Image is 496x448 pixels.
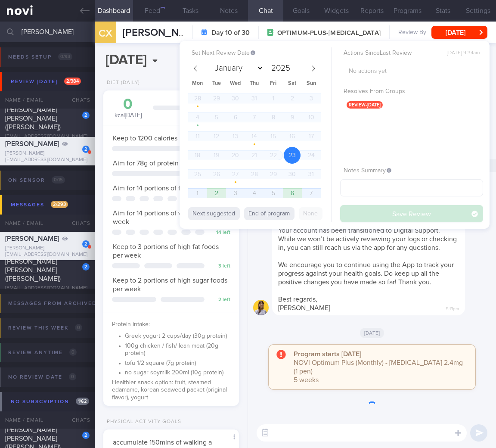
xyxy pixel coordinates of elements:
strong: Day 10 of 30 [211,28,250,37]
span: [PERSON_NAME] [PERSON_NAME] ([PERSON_NAME]) [5,106,61,131]
div: On sensor [6,174,67,186]
div: 14 left [209,230,230,236]
div: No review date [6,371,78,383]
span: Sun [302,81,321,87]
span: September 7, 2025 [303,185,319,202]
div: 2 [82,263,90,271]
span: [PERSON_NAME] [123,28,203,38]
div: 2 [82,432,90,439]
span: 2 / 384 [64,78,81,85]
span: [PERSON_NAME] [5,140,59,147]
span: 1 / 62 [76,398,89,405]
div: Messages from Archived [6,298,117,309]
div: kcal [DATE] [112,97,144,120]
span: [PERSON_NAME] [PERSON_NAME] ([PERSON_NAME]) [5,258,61,282]
div: Needs setup [6,51,74,63]
label: Resolves From Groups [344,88,480,96]
span: 5:13pm [446,304,459,312]
span: 0 [69,348,77,356]
li: Greek yogurt 2 cups/day (30g protein) [125,330,230,340]
div: [EMAIL_ADDRESS][DOMAIN_NAME] [5,134,90,140]
span: [PERSON_NAME] [278,305,330,311]
span: 5 weeks [294,376,319,383]
span: September 3, 2025 [227,185,244,202]
span: 2 / 293 [51,201,68,208]
span: Healthier snack option: fruit, steamed edamame, korean seaweed packet (original flavor), yogurt [112,380,227,401]
span: Mon [188,81,207,87]
span: September 6, 2025 [284,185,301,202]
span: Aim for 14 portions of vegetables per week [113,210,223,225]
span: September 4, 2025 [246,185,263,202]
label: Set Next Review Date [192,50,328,57]
span: Wed [226,81,245,87]
span: September 2, 2025 [208,185,225,202]
div: Chats [60,91,95,109]
li: tofu 1/2 square (7g protein) [125,358,230,367]
div: Physical Activity Goals [103,419,181,425]
div: [PERSON_NAME][EMAIL_ADDRESS][DOMAIN_NAME] [5,150,90,163]
span: Thu [245,81,264,87]
span: 0 / 93 [58,53,72,60]
span: Review By [398,29,426,37]
div: Chats [60,411,95,429]
span: [DATE] 9:34am [447,50,480,56]
span: Fri [264,81,283,87]
span: [PERSON_NAME] [5,235,59,242]
span: Best regards, [278,296,317,303]
div: Review [DATE] [9,76,83,87]
div: No subscription [9,396,91,408]
span: Notes Summary [344,168,391,174]
span: 0 [69,373,76,380]
button: Next suggested [188,207,240,220]
span: Aim for 78g of protein per day [113,160,203,167]
span: We encourage you to continue using the App to track your progress against your health goals. Do k... [278,261,454,286]
span: Keep to 2 portions of high sugar foods per week [113,277,227,292]
div: CX [90,16,122,50]
p: No actions yet [349,68,483,75]
div: 0 [112,97,144,112]
button: End of program [244,207,294,220]
div: 2 left [209,297,230,303]
span: [DATE] [360,328,384,338]
span: 0 [75,324,82,331]
span: review-[DATE] [347,101,383,109]
div: Chats [60,215,95,232]
div: [PERSON_NAME][EMAIL_ADDRESS][DOMAIN_NAME] [5,245,90,258]
div: 2 [82,112,90,119]
span: Sat [283,81,302,87]
div: [EMAIL_ADDRESS][DOMAIN_NAME] [5,285,90,292]
button: [DATE] [431,26,487,39]
strong: Program starts [DATE] [294,351,361,358]
div: Review this week [6,322,84,334]
span: Keep to 3 portions of high fat foods per week [113,243,219,259]
span: Protein intake: [112,321,150,327]
div: Review anytime [6,347,79,358]
span: OPTIMUM-PLUS-[MEDICAL_DATA] [277,29,381,37]
div: Messages [9,199,70,211]
div: Diet (Daily) [103,80,140,86]
li: 100g chicken / fish/ lean meat (20g protein) [125,340,230,358]
span: September 5, 2025 [265,185,282,202]
input: Year [268,64,291,72]
span: Tue [207,81,226,87]
label: Actions Since Last Review [344,50,480,57]
select: Month [211,62,263,75]
span: Aim for 14 portions of fruits per week [113,185,223,192]
span: 0 / 15 [52,176,65,184]
span: NOVI Optimum Plus (Monthly) - [MEDICAL_DATA] 2.4mg (1 pen) [294,359,463,375]
li: no sugar soymilk 200ml (10g protein) [125,367,230,377]
div: 3 left [209,263,230,270]
div: 2 [82,240,90,248]
span: September 1, 2025 [189,185,206,202]
span: Keep to 1200 calories per day [113,135,201,142]
div: 2 [82,146,90,153]
span: Your account has been transitioned to Digital Support. While we won’t be actively reviewing your ... [278,227,457,251]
